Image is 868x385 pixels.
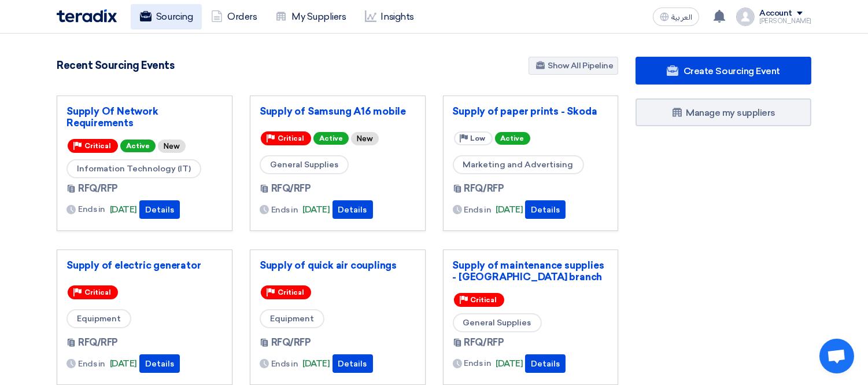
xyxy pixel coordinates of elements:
span: General Supplies [260,155,349,174]
span: RFQ/RFP [464,182,504,196]
button: Details [139,354,180,373]
span: Ends in [78,358,105,370]
img: Teradix logo [57,9,117,23]
span: Marketing and Advertising [453,155,584,174]
span: Low [471,134,486,142]
span: Create Sourcing Event [684,65,780,76]
a: My Suppliers [266,4,355,30]
span: RFQ/RFP [78,182,118,196]
span: Critical [471,296,497,304]
a: Supply of Samsung A16 mobile [260,105,416,117]
span: RFQ/RFP [271,182,311,196]
span: [DATE] [110,203,137,217]
span: [DATE] [302,357,330,371]
a: Show All Pipeline [529,57,618,75]
span: [DATE] [496,357,523,371]
a: Supply of paper prints - Skoda [453,105,609,117]
span: RFQ/RFP [464,336,504,350]
span: Active [495,132,530,145]
span: Ends in [78,203,105,215]
a: Manage my suppliers [636,98,811,126]
a: Orders [202,4,266,30]
span: [DATE] [496,203,523,217]
button: Details [139,200,180,219]
button: Details [333,200,373,219]
span: Active [313,132,349,145]
a: Sourcing [131,4,202,30]
a: Insights [356,4,423,30]
span: العربية [671,13,692,21]
img: profile_test.png [736,8,755,26]
div: [PERSON_NAME] [759,18,811,24]
span: [DATE] [110,357,137,371]
a: Supply of electric generator [67,259,223,271]
span: Equipment [67,309,131,328]
span: Ends in [271,358,298,370]
span: General Supplies [453,313,542,332]
span: Critical [84,288,111,296]
button: Details [525,354,566,373]
a: Supply of maintenance supplies - [GEOGRAPHIC_DATA] branch [453,259,609,283]
button: Details [333,354,373,373]
a: Supply Of Network Requirements [67,105,223,129]
span: Ends in [464,357,492,369]
div: New [351,132,379,145]
button: العربية [653,8,699,26]
button: Details [525,200,566,219]
a: Supply of quick air couplings [260,259,416,271]
span: Equipment [260,309,324,328]
span: Critical [84,142,111,150]
span: Active [120,140,156,152]
span: RFQ/RFP [78,336,118,350]
div: Account [759,9,792,19]
h4: Recent Sourcing Events [57,59,174,72]
span: RFQ/RFP [271,336,311,350]
div: New [158,140,186,153]
span: Ends in [464,204,492,216]
a: Open chat [819,339,854,373]
span: Critical [278,288,304,296]
span: Information Technology (IT) [67,159,201,178]
span: Critical [278,134,304,142]
span: Ends in [271,204,298,216]
span: [DATE] [302,203,330,217]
